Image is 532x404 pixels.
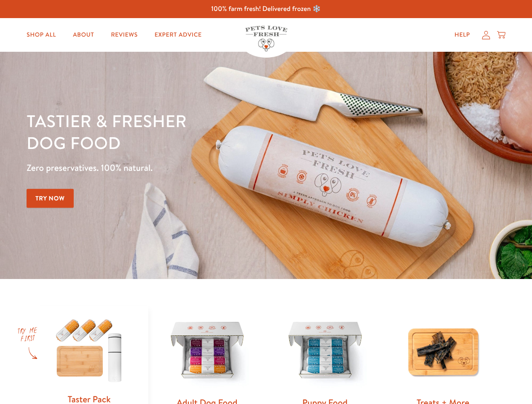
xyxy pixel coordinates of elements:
img: Pets Love Fresh [245,26,287,51]
p: Zero preservatives. 100% natural. [27,160,346,175]
h1: Tastier & fresher dog food [27,110,346,154]
a: Shop All [20,27,63,43]
a: Expert Advice [148,27,209,43]
a: Reviews [104,27,144,43]
a: Try Now [27,189,74,208]
a: About [66,27,101,43]
a: Help [448,27,477,43]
